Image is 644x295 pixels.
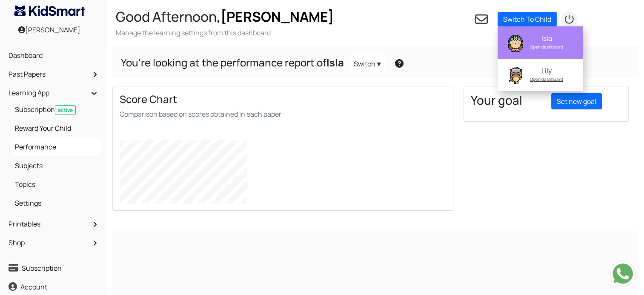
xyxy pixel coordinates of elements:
[13,102,99,117] a: Subscriptionactive
[6,67,101,81] a: Past Papers
[520,66,573,75] div: Lily
[220,7,334,26] span: [PERSON_NAME]
[610,261,635,286] img: Send whatsapp message to +442080035976
[6,280,101,294] a: Account
[507,67,524,84] img: Lily
[561,11,578,28] img: logout2.png
[13,196,99,210] a: Settings
[551,93,602,109] a: Set new goal
[6,48,101,63] a: Dashboard
[502,31,578,54] a: Isla Isla Open dashboard
[13,177,99,192] a: Topics
[498,12,557,26] a: Switch To Child
[121,57,344,69] h4: You're looking at the performance report of
[6,217,101,231] a: Printables
[6,261,101,275] a: Subscription
[349,55,386,73] a: Switch
[120,93,281,106] h4: Score Chart
[13,158,99,173] a: Subjects
[6,86,101,100] a: Learning App
[6,235,101,250] a: Shop
[520,34,573,43] div: Isla
[116,9,334,25] h2: Good Afternoon,
[13,121,99,135] a: Reward Your Child
[507,35,524,52] img: Isla
[520,43,573,51] div: Open dashboard
[326,55,344,69] b: Isla
[502,63,578,87] a: Lily Lily Open dashboard
[55,105,76,115] span: active
[13,140,99,154] a: Performance
[120,109,281,119] smal: Comparison based on scores obtained in each paper
[116,28,334,37] h3: Manage the learning settings from this dashboard
[14,6,85,16] img: KidSmart logo
[471,93,541,108] h3: Your goal
[520,75,573,83] div: Open dashboard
